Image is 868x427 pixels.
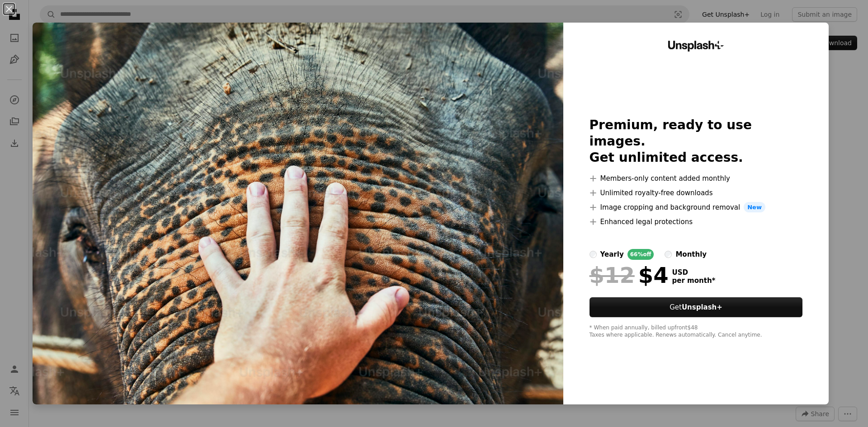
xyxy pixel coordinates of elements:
div: * When paid annually, billed upfront $48 Taxes where applicable. Renews automatically. Cancel any... [590,324,803,339]
strong: Unsplash+ [682,303,722,311]
button: GetUnsplash+ [590,297,803,317]
li: Enhanced legal protections [590,216,803,227]
div: monthly [675,249,707,260]
span: $12 [590,263,635,287]
h2: Premium, ready to use images. Get unlimited access. [590,117,803,166]
span: USD [672,268,716,277]
li: Members-only content added monthly [590,173,803,184]
li: Image cropping and background removal [590,202,803,213]
div: 66% off [627,249,654,260]
li: Unlimited royalty-free downloads [590,188,803,198]
input: yearly66%off [590,251,597,258]
div: $4 [590,263,669,287]
span: New [744,202,765,213]
input: monthly [665,251,672,258]
span: per month * [672,277,716,285]
div: yearly [600,249,624,260]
